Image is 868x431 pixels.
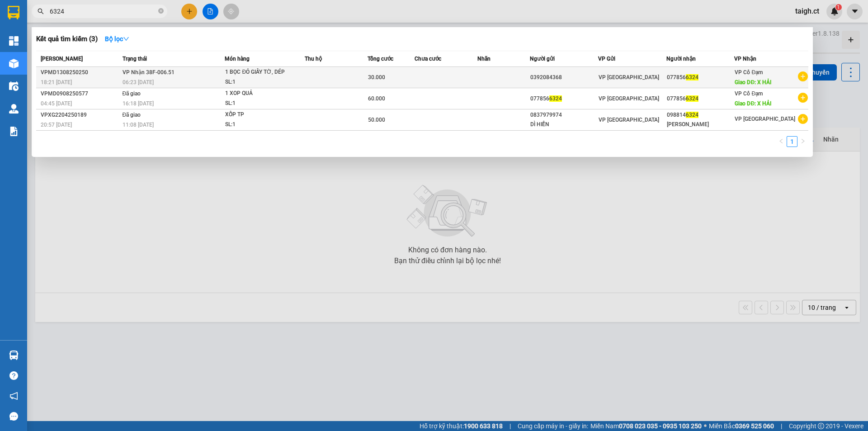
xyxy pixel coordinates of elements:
span: VP Cổ Đạm [735,69,763,76]
span: question-circle [9,371,18,380]
button: left [776,136,787,147]
span: Người gửi [530,56,555,62]
span: plus-circle [798,71,808,81]
span: Chưa cước [415,56,441,62]
div: [PERSON_NAME] [667,120,734,129]
span: 04:45 [DATE] [41,100,72,107]
span: Tổng cước [368,56,393,62]
div: 1 XOP QUẢ [225,89,293,99]
div: 0837979974 [530,110,598,120]
img: logo-vxr [8,6,19,19]
span: close-circle [158,8,164,14]
span: 30.000 [368,74,385,81]
div: VPMD0908250577 [41,89,120,99]
span: Món hàng [225,56,250,62]
span: Trạng thái [123,56,147,62]
span: Giao DĐ: X HẢI [735,79,771,85]
span: 16:18 [DATE] [123,100,154,107]
div: VPXG2204250189 [41,110,120,120]
span: 60.000 [368,95,385,102]
span: VP [GEOGRAPHIC_DATA] [599,95,659,102]
div: 1 BỌC ĐỎ GIẤY TỜ, DÉP [225,67,293,77]
div: 0392084368 [530,73,598,82]
div: 077856 [667,73,734,82]
strong: Bộ lọc [105,35,129,43]
span: plus-circle [798,93,808,103]
span: VP [GEOGRAPHIC_DATA] [735,116,795,122]
li: Next Page [797,136,808,147]
span: Đã giao [123,90,141,97]
span: 6324 [686,95,698,102]
img: dashboard-icon [9,36,19,46]
span: 6324 [549,95,562,102]
div: XỐP TP [225,110,293,120]
span: left [778,138,784,144]
span: Giao DĐ: X HẢI [735,100,771,107]
img: warehouse-icon [9,59,19,68]
span: VP [GEOGRAPHIC_DATA] [599,117,659,123]
div: SL: 1 [225,77,293,87]
span: close-circle [158,7,164,16]
span: VP Gửi [598,56,615,62]
img: warehouse-icon [9,104,19,114]
span: VP Cổ Đạm [735,90,763,97]
span: VP [GEOGRAPHIC_DATA] [599,74,659,81]
h3: Kết quả tìm kiếm ( 3 ) [36,34,98,44]
span: [PERSON_NAME] [41,56,83,62]
button: right [797,136,808,147]
span: 11:08 [DATE] [123,122,154,128]
div: 077856 [667,94,734,104]
span: plus-circle [798,114,808,124]
div: DÌ HIỀN [530,120,598,129]
span: Người nhận [666,56,696,62]
span: 20:57 [DATE] [41,122,72,128]
div: VPMD1308250250 [41,68,120,77]
a: 1 [787,137,797,147]
input: Tìm tên, số ĐT hoặc mã đơn [50,6,156,16]
span: down [123,36,129,42]
span: message [9,412,18,421]
span: VP Nhận 38F-006.51 [123,69,175,76]
li: 1 [787,136,797,147]
img: warehouse-icon [9,350,19,360]
span: search [38,8,44,14]
span: Nhãn [477,56,491,62]
div: 077856 [530,94,598,104]
span: 6324 [686,74,698,81]
span: 18:21 [DATE] [41,79,72,85]
span: 6324 [686,112,698,118]
button: Bộ lọcdown [98,32,137,46]
span: VP Nhận [734,56,756,62]
div: SL: 1 [225,99,293,109]
span: Thu hộ [305,56,322,62]
span: notification [9,392,18,400]
span: Đã giao [123,112,141,118]
div: 098814 [667,110,734,120]
span: right [800,138,806,144]
div: SL: 1 [225,120,293,130]
span: 06:23 [DATE] [123,79,154,85]
img: solution-icon [9,127,19,136]
img: warehouse-icon [9,81,19,91]
span: 50.000 [368,117,385,123]
li: Previous Page [776,136,787,147]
